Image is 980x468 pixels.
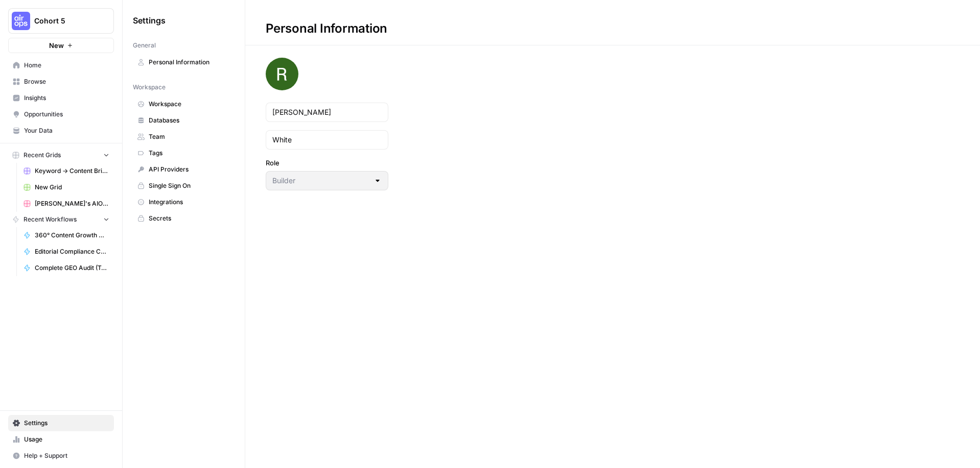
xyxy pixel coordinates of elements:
a: Settings [8,415,114,431]
span: Workspace [149,100,230,109]
span: Usage [24,435,109,444]
img: avatar [266,58,298,90]
span: Cohort 5 [34,16,96,26]
a: Usage [8,431,114,448]
span: Team [149,132,230,141]
span: Workspace [133,83,166,92]
a: Workspace [133,96,235,112]
a: Home [8,57,114,73]
span: Your Data [24,126,109,135]
a: Team [133,129,235,145]
span: Keyword -> Content Brief -> Article [35,166,109,176]
a: New Grid [19,179,114,195]
span: Home [24,61,109,70]
span: Recent Grids [24,151,61,160]
span: Integrations [149,198,230,207]
a: Browse [8,73,114,90]
span: Recent Workflows [24,215,77,224]
a: 360° Content Growth Workflow [19,227,114,243]
span: Opportunities [24,110,109,119]
span: New Grid [35,183,109,192]
span: General [133,41,156,50]
span: Browse [24,77,109,86]
a: Single Sign On [133,178,235,194]
a: Insights [8,90,114,106]
span: Settings [24,418,109,428]
a: API Providers [133,161,235,178]
label: Role [266,158,388,168]
span: Personal Information [149,58,230,67]
a: Complete GEO Audit (Technical + Content) (RW duplicate) [19,260,114,276]
span: Editorial Compliance Check RW duplicate workflow [35,247,109,256]
a: Integrations [133,194,235,210]
button: Recent Grids [8,147,114,163]
span: New [49,40,64,51]
span: Complete GEO Audit (Technical + Content) (RW duplicate) [35,263,109,273]
button: Recent Workflows [8,212,114,227]
span: API Providers [149,165,230,174]
button: Workspace: Cohort 5 [8,8,114,34]
a: Personal Information [133,54,235,70]
img: Cohort 5 Logo [12,12,30,30]
a: Secrets [133,210,235,227]
span: Secrets [149,214,230,223]
a: Keyword -> Content Brief -> Article [19,163,114,179]
a: Tags [133,145,235,161]
span: Databases [149,116,230,125]
button: Help + Support [8,448,114,464]
a: [PERSON_NAME]'s AIO optimized Link to Text Fragment Grid [19,195,114,212]
span: Help + Support [24,451,109,460]
a: Your Data [8,122,114,139]
span: Settings [133,14,166,27]
a: Databases [133,112,235,129]
button: New [8,38,114,53]
span: Insights [24,93,109,103]
a: Opportunities [8,106,114,122]
span: Single Sign On [149,181,230,190]
span: 360° Content Growth Workflow [35,231,109,240]
span: Tags [149,149,230,158]
div: Personal Information [245,20,408,37]
a: Editorial Compliance Check RW duplicate workflow [19,243,114,260]
span: [PERSON_NAME]'s AIO optimized Link to Text Fragment Grid [35,199,109,208]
